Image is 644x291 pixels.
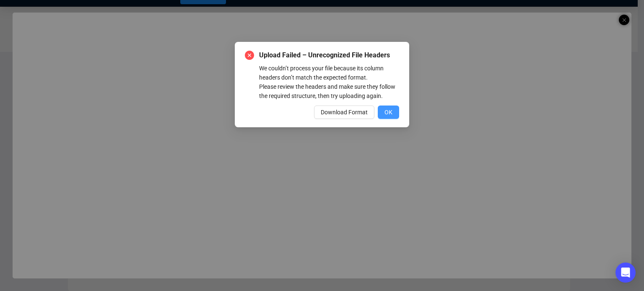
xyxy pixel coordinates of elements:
[615,263,636,283] div: Open Intercom Messenger
[314,106,374,119] button: Download Format
[259,50,399,60] span: Upload Failed – Unrecognized File Headers
[259,65,395,99] span: We couldn’t process your file because its column headers don’t match the expected format. Please ...
[245,51,254,60] span: close-circle
[384,108,392,117] span: OK
[321,108,368,117] span: Download Format
[378,106,399,119] button: OK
